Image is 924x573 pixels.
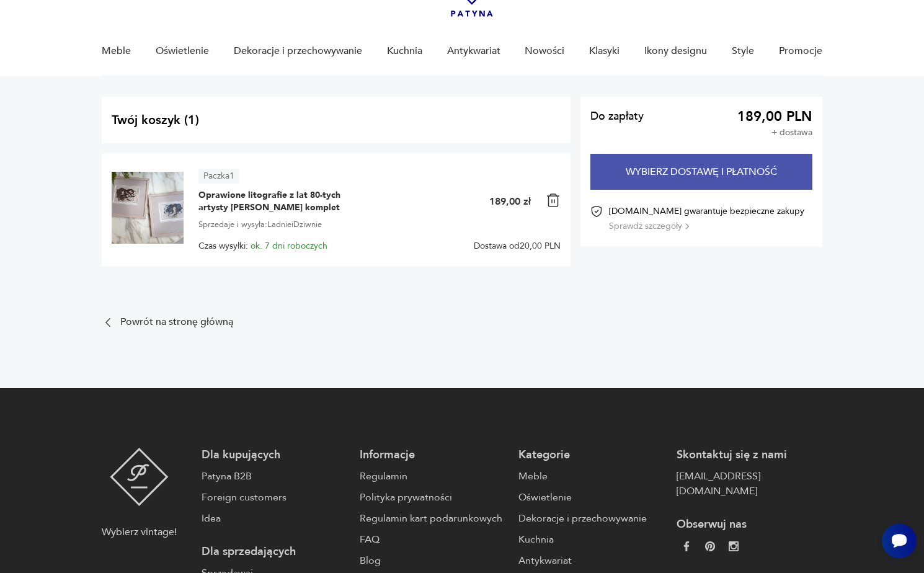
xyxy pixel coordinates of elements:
[518,511,664,526] a: Dekoracje i przechowywanie
[198,189,353,214] span: Oprawione litografie z lat 80-tych artysty [PERSON_NAME] komplet
[360,511,505,526] a: Regulamin kart podarunkowych
[589,27,620,75] a: Klasyki
[518,490,664,505] a: Oświetlenie
[202,469,347,484] a: Patyna B2B
[489,195,531,208] p: 189,00 zł
[120,318,233,326] p: Powrót na stronę główną
[234,27,362,75] a: Dekoracje i przechowywanie
[771,128,812,138] p: + dostawa
[474,241,561,251] span: Dostawa od 20,00 PLN
[644,27,707,75] a: Ikony designu
[110,448,169,506] img: Patyna - sklep z meblami i dekoracjami vintage
[102,525,177,540] p: Wybierz vintage!
[202,511,347,526] a: Idea
[682,541,691,551] img: da9060093f698e4c3cedc1453eec5031.webp
[882,523,917,558] iframe: Smartsupp widget button
[737,112,812,122] span: 189,00 PLN
[705,541,715,551] img: 37d27d81a828e637adc9f9cb2e3d3a8a.webp
[779,27,822,75] a: Promocje
[251,240,327,252] span: ok. 7 dni roboczych
[677,517,822,532] p: Obserwuj nas
[590,205,603,218] img: Ikona certyfikatu
[202,490,347,505] a: Foreign customers
[198,218,322,231] span: Sprzedaje i wysyła: LadnieiDziwnie
[360,490,505,505] a: Polityka prywatności
[447,27,500,75] a: Antykwariat
[518,448,664,463] p: Kategorie
[102,27,131,75] a: Meble
[518,532,664,547] a: Kuchnia
[525,27,564,75] a: Nowości
[685,223,689,229] img: Ikona strzałki w prawo
[198,169,239,184] article: Paczka 1
[677,469,822,499] a: [EMAIL_ADDRESS][DOMAIN_NAME]
[546,193,561,208] img: Ikona kosza
[102,316,233,329] a: Powrót na stronę główną
[732,27,754,75] a: Style
[198,241,327,251] span: Czas wysyłki:
[609,220,689,232] button: Sprawdź szczegóły
[729,541,739,551] img: c2fd9cf7f39615d9d6839a72ae8e59e5.webp
[202,544,347,559] p: Dla sprzedających
[360,532,505,547] a: FAQ
[112,112,561,128] h2: Twój koszyk ( 1 )
[387,27,422,75] a: Kuchnia
[590,112,644,122] span: Do zapłaty
[609,205,804,232] div: [DOMAIN_NAME] gwarantuje bezpieczne zakupy
[590,154,812,190] button: Wybierz dostawę i płatność
[360,448,505,463] p: Informacje
[360,469,505,484] a: Regulamin
[360,553,505,568] a: Blog
[518,553,664,568] a: Antykwariat
[518,469,664,484] a: Meble
[112,172,184,244] img: Oprawione litografie z lat 80-tych artysty Ctirada Stehlíka komplet
[202,448,347,463] p: Dla kupujących
[156,27,209,75] a: Oświetlenie
[677,448,822,463] p: Skontaktuj się z nami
